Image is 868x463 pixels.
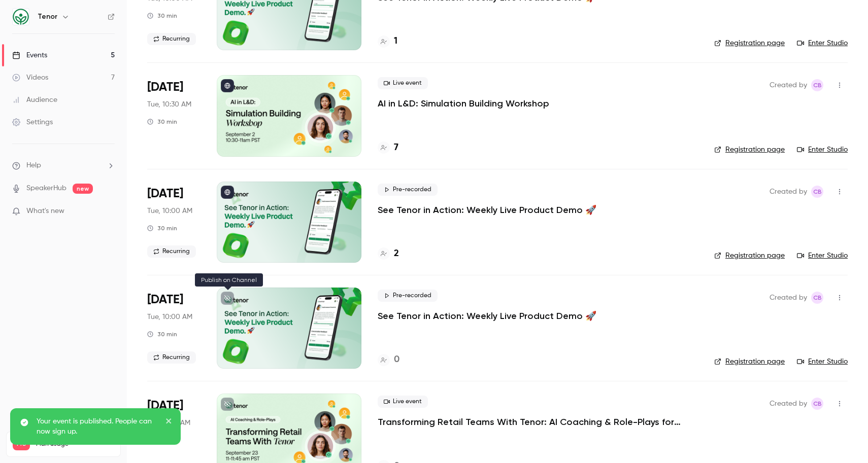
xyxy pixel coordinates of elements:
div: Sep 2 Tue, 10:30 AM (America/Los Angeles) [147,75,201,156]
div: Sep 16 Tue, 10:00 AM (America/Los Angeles) [147,288,201,369]
a: 1 [378,34,397,48]
a: Registration page [714,145,785,155]
a: SpeakerHub [26,183,66,194]
span: Help [26,160,41,171]
span: Chloe Beard [811,79,823,91]
span: CB [813,398,822,410]
a: See Tenor in Action: Weekly Live Product Demo 🚀 [378,310,596,322]
a: 7 [378,141,398,155]
h4: 0 [394,353,399,367]
a: 2 [378,247,399,261]
span: Created by [770,292,807,304]
li: help-dropdown-opener [12,160,115,171]
span: Chloe Beard [811,398,823,410]
a: Enter Studio [797,145,848,155]
span: [DATE] [147,292,183,308]
span: CB [813,186,822,198]
span: [DATE] [147,398,183,414]
span: [DATE] [147,79,183,95]
span: Live event [378,396,428,408]
span: Recurring [147,245,196,258]
a: Registration page [714,38,785,48]
span: new [73,184,93,194]
span: Created by [770,398,807,410]
div: Videos [12,73,48,83]
h6: Tenor [38,12,57,22]
span: Tue, 10:30 AM [147,99,191,110]
span: CB [813,292,822,304]
span: Chloe Beard [811,292,823,304]
a: Enter Studio [797,251,848,261]
h4: 2 [394,247,399,261]
a: Transforming Retail Teams With Tenor: AI Coaching & Role-Plays for Manager Success [378,416,682,428]
span: Recurring [147,351,196,364]
a: Enter Studio [797,357,848,367]
span: Tue, 10:00 AM [147,312,192,322]
div: 30 min [147,12,177,20]
div: Events [12,50,47,60]
div: 30 min [147,118,177,126]
div: Settings [12,117,53,127]
h4: 7 [394,141,398,155]
div: 30 min [147,224,177,232]
a: See Tenor in Action: Weekly Live Product Demo 🚀 [378,204,596,216]
p: Your event is published. People can now sign up. [37,416,158,437]
span: Tue, 10:00 AM [147,206,192,216]
span: What's new [26,206,64,217]
a: Registration page [714,251,785,261]
a: Enter Studio [797,38,848,48]
span: Chloe Beard [811,186,823,198]
span: Recurring [147,33,196,45]
h4: 1 [394,34,397,48]
img: Tenor [13,9,29,25]
span: Live event [378,77,428,89]
span: Created by [770,79,807,91]
button: close [165,416,173,429]
span: Pre-recorded [378,290,438,302]
span: CB [813,79,822,91]
div: Audience [12,95,57,105]
a: Registration page [714,357,785,367]
span: [DATE] [147,186,183,202]
span: Created by [770,186,807,198]
span: Pre-recorded [378,184,438,196]
div: Sep 9 Tue, 10:00 AM (America/Los Angeles) [147,182,201,263]
a: 0 [378,353,399,367]
div: 30 min [147,330,177,338]
a: AI in L&D: Simulation Building Workshop [378,97,549,110]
